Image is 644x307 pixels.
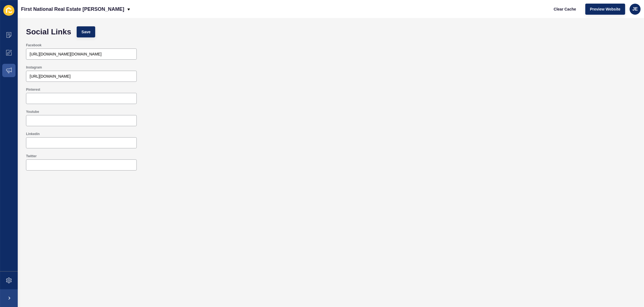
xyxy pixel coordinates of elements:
[77,26,95,37] button: Save
[26,132,40,136] label: Linkedin
[26,110,39,114] label: Youtube
[549,4,581,15] button: Clear Cache
[632,6,638,12] span: JE
[26,43,42,47] label: Facebook
[590,6,620,12] span: Preview Website
[554,6,576,12] span: Clear Cache
[26,29,71,35] h1: Social Links
[81,29,90,35] span: Save
[21,2,124,16] p: First National Real Estate [PERSON_NAME]
[26,87,40,92] label: Pinterest
[26,154,37,158] label: Twitter
[26,65,42,70] label: Instagram
[585,4,625,15] button: Preview Website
